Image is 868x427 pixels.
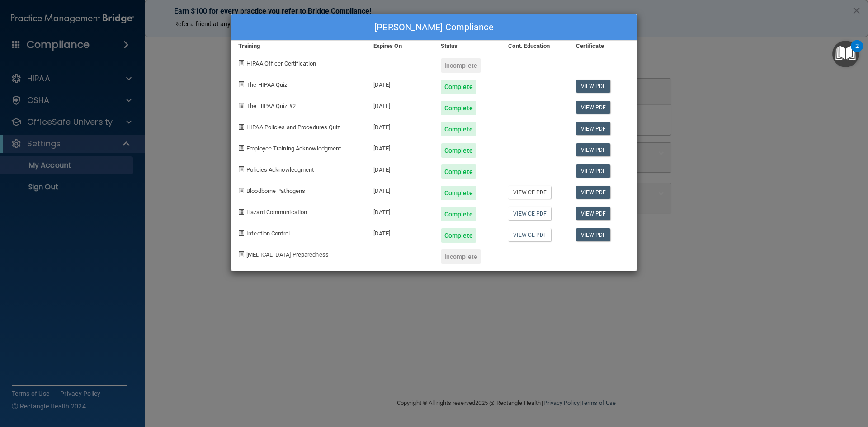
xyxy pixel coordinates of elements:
[441,122,476,136] div: Complete
[246,188,305,194] span: Bloodborne Pathogens
[367,136,434,158] div: [DATE]
[441,58,481,73] div: Incomplete
[246,209,307,216] span: Hazard Communication
[367,158,434,179] div: [DATE]
[367,179,434,200] div: [DATE]
[367,73,434,94] div: [DATE]
[246,124,340,131] span: HIPAA Policies and Procedures Quiz
[508,228,551,241] a: View CE PDF
[231,14,637,41] div: [PERSON_NAME] Compliance
[441,228,476,243] div: Complete
[508,186,551,199] a: View CE PDF
[576,186,611,199] a: View PDF
[367,221,434,243] div: [DATE]
[441,80,476,94] div: Complete
[246,60,316,67] span: HIPAA Officer Certification
[367,41,434,52] div: Expires On
[367,200,434,221] div: [DATE]
[441,143,476,158] div: Complete
[246,166,314,173] span: Policies Acknowledgment
[246,81,287,88] span: The HIPAA Quiz
[441,101,476,115] div: Complete
[501,41,569,52] div: Cont. Education
[441,249,481,264] div: Incomplete
[576,143,611,156] a: View PDF
[576,101,611,114] a: View PDF
[508,207,551,220] a: View CE PDF
[576,80,611,93] a: View PDF
[576,164,611,178] a: View PDF
[367,94,434,115] div: [DATE]
[367,115,434,136] div: [DATE]
[246,145,341,152] span: Employee Training Acknowledgment
[434,41,501,52] div: Status
[246,103,296,109] span: The HIPAA Quiz #2
[441,207,476,221] div: Complete
[246,230,290,237] span: Infection Control
[576,228,611,241] a: View PDF
[441,164,476,179] div: Complete
[441,186,476,200] div: Complete
[855,46,859,58] div: 2
[246,251,329,258] span: [MEDICAL_DATA] Preparedness
[569,41,637,52] div: Certificate
[576,207,611,220] a: View PDF
[832,41,859,67] button: Open Resource Center, 2 new notifications
[231,41,367,52] div: Training
[576,122,611,135] a: View PDF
